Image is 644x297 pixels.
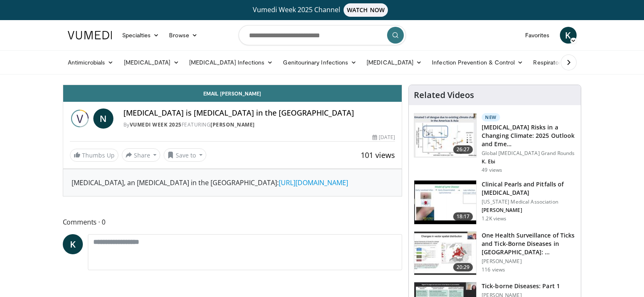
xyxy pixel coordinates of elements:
[184,54,278,71] a: [MEDICAL_DATA] Infections
[123,108,395,118] h4: [MEDICAL_DATA] is [MEDICAL_DATA] in the [GEOGRAPHIC_DATA]
[70,108,90,129] img: Vumedi Week 2025
[453,212,473,221] span: 18:17
[482,123,576,148] h3: [MEDICAL_DATA] Risks in a Changing Climate: 2025 Outlook and Eme…
[414,114,476,157] img: 379f73db-1b2f-4a88-bc0a-c66465a3762a.150x105_q85_crop-smart_upscale.jpg
[414,113,576,173] a: 26:27 New [MEDICAL_DATA] Risks in a Changing Climate: 2025 Outlook and Eme… Global [MEDICAL_DATA]...
[362,54,427,71] a: [MEDICAL_DATA]
[117,27,164,44] a: Specialties
[278,54,362,71] a: Genitourinary Infections
[482,266,505,273] p: 116 views
[119,54,184,71] a: [MEDICAL_DATA]
[123,121,395,129] div: By FEATURING
[520,27,555,44] a: Favorites
[414,231,576,276] a: 20:29 One Health Surveillance of Ticks and Tick-Borne Diseases in [GEOGRAPHIC_DATA]: … [PERSON_NA...
[69,3,575,17] a: Vumedi Week 2025 ChannelWATCH NOW
[427,54,528,71] a: Infection Prevention & Control
[414,90,474,100] h4: Related Videos
[560,27,577,44] a: K
[528,54,606,71] a: Respiratory Infections
[72,178,394,188] div: [MEDICAL_DATA], an [MEDICAL_DATA] in the [GEOGRAPHIC_DATA]:
[279,178,348,187] a: [URL][DOMAIN_NAME]
[63,234,83,254] a: K
[414,180,576,225] a: 18:17 Clinical Pearls and Pitfalls of [MEDICAL_DATA] [US_STATE] Medical Association [PERSON_NAME]...
[482,113,500,121] p: New
[414,181,476,224] img: b6c1305b-7010-430d-87e0-17de1543c033.150x105_q85_crop-smart_upscale.jpg
[482,150,576,157] p: Global [MEDICAL_DATA] Grand Rounds
[63,54,119,71] a: Antimicrobials
[70,149,118,162] a: Thumbs Up
[122,148,161,162] button: Share
[68,31,112,39] img: VuMedi Logo
[482,158,576,165] p: K. Ebi
[482,167,502,173] p: 49 views
[482,215,506,222] p: 1.2K views
[63,85,402,102] a: Email [PERSON_NAME]
[361,150,395,160] span: 101 views
[130,121,182,128] a: Vumedi Week 2025
[482,180,576,197] h3: Clinical Pearls and Pitfalls of [MEDICAL_DATA]
[414,232,476,275] img: cda4d573-13a5-449f-bb32-17b7c33f18d7.150x105_q85_crop-smart_upscale.jpg
[239,25,406,45] input: Search topics, interventions
[63,217,403,227] span: Comments 0
[453,263,473,271] span: 20:29
[482,207,576,214] p: [PERSON_NAME]
[210,121,255,128] a: [PERSON_NAME]
[482,258,576,265] p: [PERSON_NAME]
[482,231,576,256] h3: One Health Surveillance of Ticks and Tick-Borne Diseases in [GEOGRAPHIC_DATA]: …
[344,3,388,17] span: WATCH NOW
[164,27,203,44] a: Browse
[482,199,576,205] p: [US_STATE] Medical Association
[453,145,473,154] span: 26:27
[372,134,395,141] div: [DATE]
[93,108,113,129] a: N
[164,148,206,162] button: Save to
[482,282,560,290] h3: Tick-borne Diseases: Part 1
